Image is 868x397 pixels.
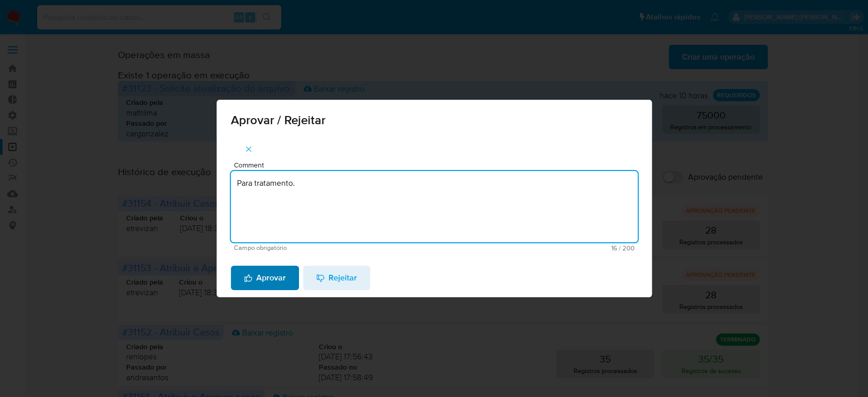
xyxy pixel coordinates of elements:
[231,266,299,290] button: Aprovar
[234,244,434,251] span: Campo obrigatório
[231,114,638,126] span: Aprovar / Rejeitar
[244,267,286,289] span: Aprovar
[234,161,641,169] span: Comment
[303,266,370,290] button: Rejeitar
[316,267,357,289] span: Rejeitar
[434,245,635,251] span: Máximo 200 caracteres
[231,171,638,242] textarea: Para tratamento.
